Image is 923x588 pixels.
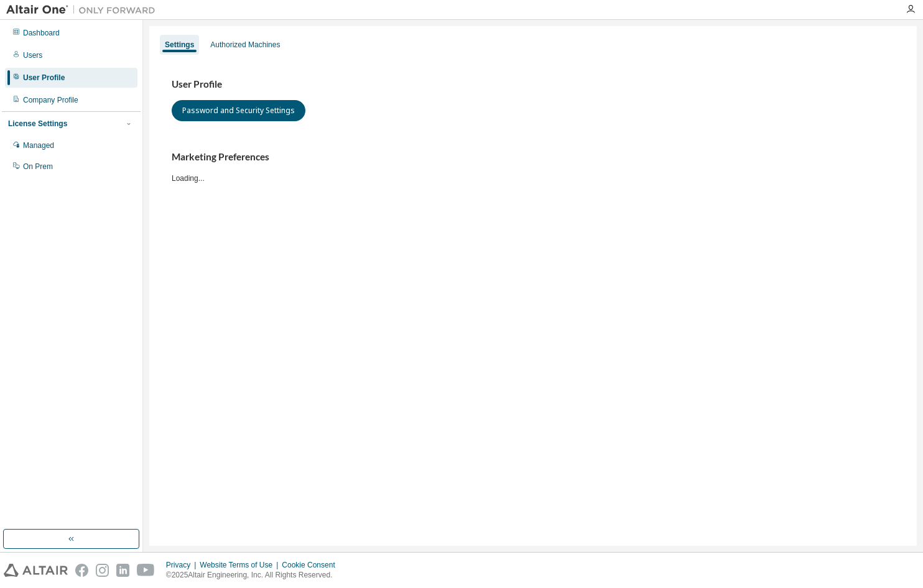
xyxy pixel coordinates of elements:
[4,564,68,577] img: altair_logo.svg
[23,50,42,60] div: Users
[23,140,54,150] div: Managed
[23,73,65,83] div: User Profile
[172,151,894,163] h3: Marketing Preferences
[75,564,88,577] img: facebook.svg
[172,151,894,183] div: Loading...
[282,560,342,570] div: Cookie Consent
[137,564,155,577] img: youtube.svg
[172,100,305,121] button: Password and Security Settings
[96,564,109,577] img: instagram.svg
[166,560,200,570] div: Privacy
[210,40,280,50] div: Authorized Machines
[116,564,129,577] img: linkedin.svg
[8,119,67,129] div: License Settings
[23,28,60,38] div: Dashboard
[200,560,282,570] div: Website Terms of Use
[172,78,894,91] h3: User Profile
[166,570,343,581] p: © 2025 Altair Engineering, Inc. All Rights Reserved.
[6,4,162,16] img: Altair One
[23,162,53,172] div: On Prem
[23,95,78,105] div: Company Profile
[165,40,194,50] div: Settings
